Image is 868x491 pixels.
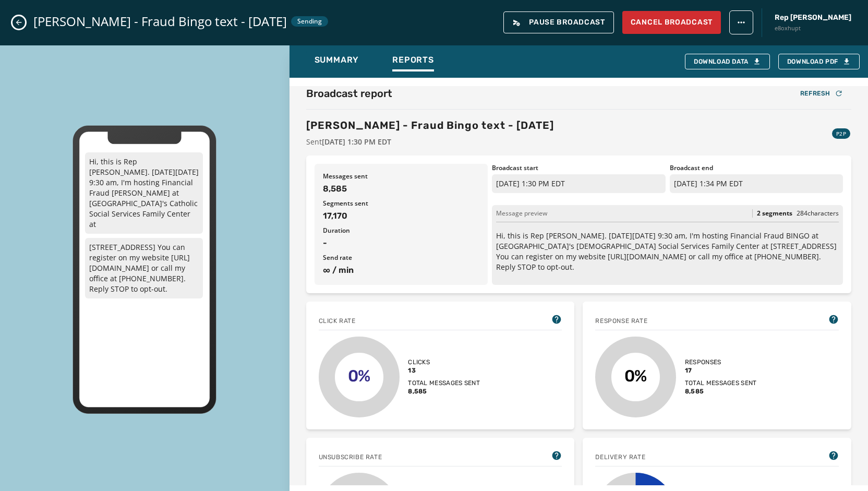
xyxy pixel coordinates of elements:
[323,172,479,181] span: Messages sent
[595,317,647,325] span: Response rate
[323,264,479,277] span: ∞ / min
[694,57,761,66] div: Download Data
[306,86,392,101] h2: Broadcast report
[297,17,322,26] span: Sending
[492,174,665,193] p: [DATE] 1:30 PM EDT
[496,209,547,218] span: Message preview
[323,237,479,249] span: -
[492,164,665,172] span: Broadcast start
[787,57,851,66] span: Download PDF
[306,50,368,74] button: Summary
[384,50,442,74] button: Reports
[408,379,480,387] span: Total messages sent
[685,54,770,69] button: Download Data
[729,10,753,34] button: broadcast action menu
[775,13,851,23] span: Rep [PERSON_NAME]
[757,209,792,218] span: 2 segments
[800,89,843,98] div: Refresh
[685,366,757,375] span: 17
[408,358,480,366] span: Clicks
[33,13,287,30] span: [PERSON_NAME] - Fraud Bingo text - [DATE]
[315,55,359,65] span: Summary
[306,137,554,147] span: Sent
[670,164,843,172] span: Broadcast end
[792,86,851,101] button: Refresh
[685,387,757,396] span: 8,585
[832,128,850,139] div: P2P
[408,366,480,375] span: 13
[685,358,757,366] span: Responses
[347,366,370,385] text: 0%
[85,238,203,298] p: [STREET_ADDRESS] You can register on my website [URL][DOMAIN_NAME] or call my office at [PHONE_NU...
[631,17,713,28] span: Cancel Broadcast
[322,137,391,147] span: [DATE] 1:30 PM EDT
[595,453,645,461] span: Delivery Rate
[670,174,843,193] p: [DATE] 1:34 PM EDT
[392,55,434,65] span: Reports
[323,226,479,235] span: Duration
[319,317,356,325] span: Click rate
[323,199,479,208] span: Segments sent
[408,387,480,396] span: 8,585
[306,118,554,133] h3: [PERSON_NAME] - Fraud Bingo text - [DATE]
[797,209,839,218] span: 284 characters
[512,18,605,27] span: Pause Broadcast
[775,24,851,33] span: e8oxhupt
[323,210,479,222] span: 17,170
[503,11,614,33] button: Pause Broadcast
[85,152,203,234] p: Hi, this is Rep [PERSON_NAME]. [DATE][DATE] 9:30 am, I'm hosting Financial Fraud [PERSON_NAME] at...
[323,183,479,195] span: 8,585
[624,366,647,385] text: 0%
[496,231,839,272] p: Hi, this is Rep [PERSON_NAME]. [DATE][DATE] 9:30 am, I'm hosting Financial Fraud BINGO at [GEOGRA...
[323,254,479,262] span: Send rate
[622,11,721,34] button: Cancel Broadcast
[319,453,382,461] span: Unsubscribe Rate
[685,379,757,387] span: Total messages sent
[778,54,860,69] button: Download PDF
